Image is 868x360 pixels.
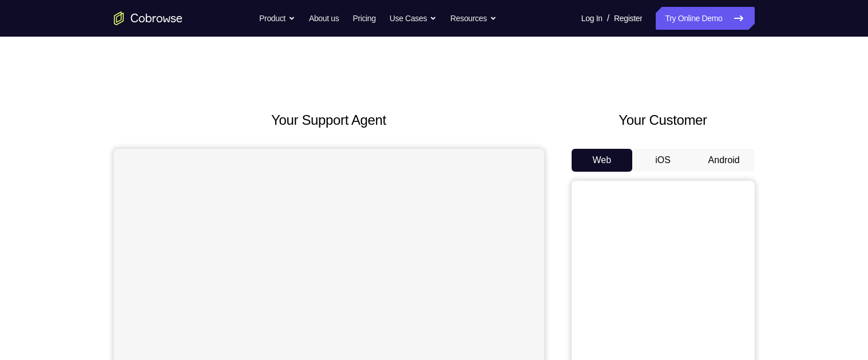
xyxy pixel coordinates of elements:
button: Android [693,149,755,172]
button: iOS [632,149,693,172]
span: / [607,11,609,25]
a: About us [309,7,339,30]
a: Pricing [352,7,375,30]
a: Try Online Demo [656,7,754,30]
a: Log In [581,7,603,30]
a: Register [614,7,642,30]
button: Web [572,149,633,172]
button: Product [259,7,295,30]
h2: Your Support Agent [114,110,544,130]
button: Use Cases [390,7,437,30]
button: Resources [450,7,497,30]
h2: Your Customer [572,110,755,130]
a: Go to the home page [114,11,183,25]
